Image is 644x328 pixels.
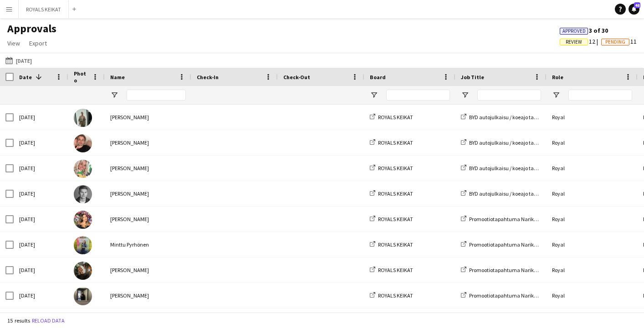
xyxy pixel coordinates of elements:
span: BYD autojulkaisu / koeajo tapahtuma [469,139,556,146]
div: Royal [547,257,638,283]
a: Promootiotapahtuma Narikkatorilla 3/3 [461,241,562,248]
span: ROYALS KEIKAT [378,114,413,121]
span: Review [566,39,582,45]
div: Royal [547,232,638,257]
span: Pending [605,39,625,45]
span: ROYALS KEIKAT [378,216,413,222]
div: Royal [547,156,638,181]
button: Open Filter Menu [552,91,560,99]
span: Promootiotapahtuma Narikkatorilla 3/3 [469,267,562,273]
div: [DATE] [14,232,68,257]
a: BYD autojulkaisu / koeajo tapahtuma [461,114,556,121]
a: ROYALS KEIKAT [370,241,413,248]
a: ROYALS KEIKAT [370,190,413,197]
input: Name Filter Input [127,90,186,101]
div: Minttu Pyrhönen [105,232,191,257]
div: [PERSON_NAME] [105,181,191,206]
span: 12 [560,37,601,45]
a: BYD autojulkaisu / koeajo tapahtuma [461,165,556,172]
img: Tiia Karvonen [74,211,92,229]
div: [PERSON_NAME] [105,156,191,181]
div: Royal [547,130,638,155]
button: Reload data [30,316,66,326]
div: [DATE] [14,181,68,206]
div: [DATE] [14,207,68,232]
img: Elena Helli Ticklén [74,160,92,178]
a: Promootiotapahtuma Narikkatorilla 3/3 [461,267,562,273]
span: Photo [74,70,88,84]
img: Sakari Jylhä [74,287,92,305]
span: Job Title [461,74,484,81]
input: Job Title Filter Input [477,90,541,101]
div: Royal [547,181,638,206]
span: 48 [634,2,640,8]
div: [PERSON_NAME] [105,130,191,155]
a: ROYALS KEIKAT [370,216,413,222]
div: [PERSON_NAME] [105,105,191,130]
div: [DATE] [14,105,68,130]
img: Mathias Munsterhjelm [74,185,92,203]
span: 11 [601,37,637,45]
span: Approved [562,28,586,34]
a: ROYALS KEIKAT [370,114,413,121]
img: Minttu Pyrhönen [74,236,92,254]
input: Role Filter Input [568,90,632,101]
span: Export [29,39,47,47]
span: ROYALS KEIKAT [378,292,413,299]
span: Check-In [197,74,219,81]
a: 48 [629,4,639,15]
span: Promootiotapahtuma Narikkatorilla 3/3 [469,292,562,299]
span: Promootiotapahtuma Narikkatorilla 3/3 [469,216,562,222]
button: Open Filter Menu [461,91,469,99]
span: Name [110,74,125,81]
span: ROYALS KEIKAT [378,241,413,248]
div: [PERSON_NAME] [105,207,191,232]
button: [DATE] [4,55,34,66]
span: 3 of 30 [560,26,608,35]
button: Open Filter Menu [370,91,378,99]
span: BYD autojulkaisu / koeajo tapahtuma [469,114,556,121]
button: ROYALS KEIKAT [19,0,69,18]
div: Royal [547,207,638,232]
div: Royal [547,105,638,130]
a: View [4,37,24,49]
span: Role [552,74,563,81]
a: Promootiotapahtuma Narikkatorilla 3/3 [461,216,562,222]
a: Promootiotapahtuma Narikkatorilla 3/3 [461,292,562,299]
div: Royal [547,283,638,308]
a: ROYALS KEIKAT [370,139,413,146]
a: BYD autojulkaisu / koeajo tapahtuma [461,190,556,197]
img: Felix Hellner [74,134,92,152]
span: BYD autojulkaisu / koeajo tapahtuma [469,190,556,197]
span: Check-Out [283,74,310,81]
a: Export [26,37,51,49]
div: [PERSON_NAME] [105,257,191,283]
span: ROYALS KEIKAT [378,139,413,146]
span: Date [19,74,32,81]
div: [DATE] [14,130,68,155]
div: [DATE] [14,257,68,283]
img: Sigrid Sööt [74,262,92,280]
a: ROYALS KEIKAT [370,292,413,299]
span: ROYALS KEIKAT [378,165,413,172]
img: Emil Peltonen [74,109,92,127]
div: [DATE] [14,283,68,308]
div: [PERSON_NAME] [105,283,191,308]
a: ROYALS KEIKAT [370,165,413,172]
span: ROYALS KEIKAT [378,267,413,273]
span: Promootiotapahtuma Narikkatorilla 3/3 [469,241,562,248]
a: ROYALS KEIKAT [370,267,413,273]
input: Board Filter Input [386,90,450,101]
a: BYD autojulkaisu / koeajo tapahtuma [461,139,556,146]
span: Board [370,74,386,81]
div: [DATE] [14,156,68,181]
button: Open Filter Menu [110,91,118,99]
span: ROYALS KEIKAT [378,190,413,197]
span: View [7,39,20,47]
span: BYD autojulkaisu / koeajo tapahtuma [469,165,556,172]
